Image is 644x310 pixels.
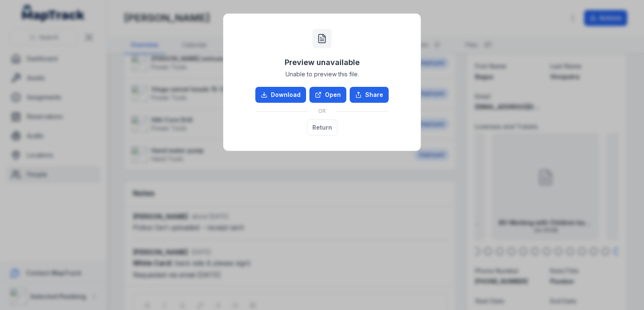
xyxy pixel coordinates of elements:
a: Open [309,87,346,103]
h3: Preview unavailable [285,57,360,68]
button: Share [350,87,389,103]
button: Return [307,120,338,135]
span: Unable to preview this file. [286,70,359,78]
div: OR [255,103,389,120]
a: Download [255,87,306,103]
